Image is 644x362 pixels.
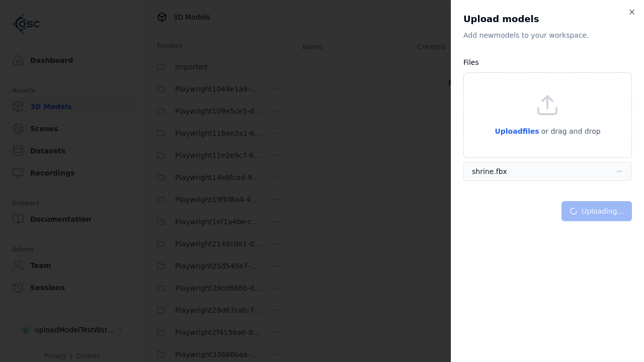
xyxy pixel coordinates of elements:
h2: Upload models [463,12,632,26]
span: Upload files [495,127,539,135]
p: or drag and drop [539,125,601,137]
label: Files [463,58,479,66]
div: shrine.fbx [472,166,507,176]
p: Add new model s to your workspace. [463,30,632,40]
